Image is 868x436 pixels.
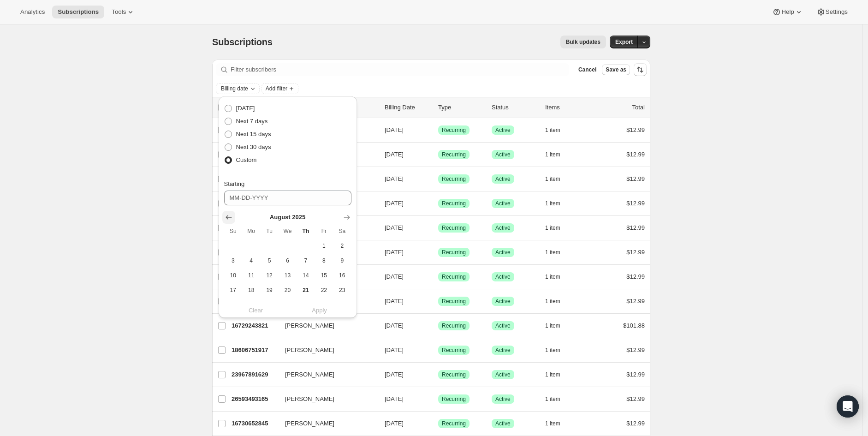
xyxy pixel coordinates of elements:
span: Active [495,126,511,134]
span: 1 item [545,395,560,403]
span: 1 item [545,126,560,134]
span: Starting [224,180,245,187]
span: 11 [246,272,256,279]
span: [PERSON_NAME] [285,394,334,404]
button: Sort the results [634,63,647,76]
button: Bulk updates [560,36,606,48]
button: [PERSON_NAME] [279,416,372,431]
span: 18 [246,287,256,294]
span: [DATE] [385,298,404,305]
button: Monday August 25 2025 [242,298,260,312]
span: Recurring [442,273,466,281]
span: $12.99 [626,273,645,280]
span: [PERSON_NAME] [285,321,334,330]
span: 1 item [545,151,560,158]
span: 30 [337,301,347,309]
span: Billing date [221,85,248,92]
span: 1 item [545,420,560,427]
span: [DATE] [385,346,404,353]
div: 25485934765[PERSON_NAME][DATE]SuccessRecurringSuccessActive1 item$12.99 [232,295,645,308]
span: 10 [228,272,238,279]
span: [DATE] [385,420,404,427]
button: Add filter [262,83,298,94]
span: [DATE] [385,126,404,133]
p: 16730652845 [232,419,278,428]
span: $12.99 [626,151,645,158]
button: Monday August 18 2025 [242,283,260,298]
button: Friday August 22 2025 [315,283,333,298]
button: Tuesday August 19 2025 [260,283,278,298]
button: Cancel [575,64,600,75]
span: Active [495,200,511,207]
span: Custom [236,156,257,163]
span: 24 [228,301,238,309]
div: Type [438,103,484,112]
th: Sunday [224,224,242,239]
span: 28 [300,301,311,309]
span: Recurring [442,200,466,207]
span: Recurring [442,371,466,378]
button: 1 item [545,344,571,357]
span: $12.99 [626,175,645,182]
span: 1 item [545,273,560,281]
button: Today Thursday August 21 2025 [297,283,315,298]
span: Fr [319,227,329,235]
span: 26 [264,301,274,309]
div: 16729243821[PERSON_NAME][DATE]SuccessRecurringSuccessActive1 item$101.88 [232,319,645,332]
span: Mo [246,227,256,235]
button: Export [610,36,638,48]
span: 23 [337,287,347,294]
span: [DATE] [385,395,404,402]
button: 1 item [545,270,571,283]
span: [PERSON_NAME] [285,370,334,379]
span: 2 [337,242,347,250]
button: Saturday August 23 2025 [333,283,351,298]
span: Active [495,346,511,354]
span: 12 [264,272,274,279]
span: 5 [264,257,274,264]
span: 22 [319,287,329,294]
span: [DATE] [385,273,404,280]
span: Help [781,8,794,16]
th: Monday [242,224,260,239]
th: Saturday [333,224,351,239]
span: Su [228,227,238,235]
button: Tools [106,6,141,18]
div: 16730652845[PERSON_NAME][DATE]SuccessRecurringSuccessActive1 item$12.99 [232,417,645,430]
span: Recurring [442,126,466,134]
div: 18606751917[PERSON_NAME][DATE]SuccessRecurringSuccessActive1 item$12.99 [232,344,645,357]
span: [PERSON_NAME] [285,419,334,428]
p: Status [492,103,538,112]
span: 20 [282,287,293,294]
button: Sunday August 3 2025 [224,253,242,268]
div: 23967891629[PERSON_NAME][DATE]SuccessRecurringSuccessActive1 item$12.99 [232,368,645,381]
span: $12.99 [626,395,645,402]
button: Thursday August 28 2025 [297,298,315,312]
span: Subscriptions [58,8,99,16]
div: IDCustomerBilling DateTypeStatusItemsTotal [232,103,645,112]
span: $12.99 [626,371,645,378]
input: MM-DD-YYYY [224,191,351,205]
span: Active [495,322,511,329]
span: 6 [282,257,293,264]
div: Open Intercom Messenger [837,395,859,418]
span: 15 [319,272,329,279]
span: 4 [246,257,256,264]
div: 26593493165[PERSON_NAME][DATE]SuccessRecurringSuccessActive1 item$12.99 [232,393,645,406]
span: 8 [319,257,329,264]
span: Active [495,151,511,158]
span: $12.99 [626,249,645,256]
button: [PERSON_NAME] [279,343,372,358]
span: 9 [337,257,347,264]
button: Friday August 8 2025 [315,253,333,268]
span: Active [495,224,511,232]
button: Friday August 15 2025 [315,268,333,283]
button: Save as [602,64,630,75]
div: Items [545,103,591,112]
div: 26138837165[PERSON_NAME][DATE]SuccessRecurringSuccessActive1 item$12.99 [232,221,645,234]
span: [DATE] [236,105,255,112]
span: 7 [300,257,311,264]
button: [PERSON_NAME] [279,318,372,333]
button: Settings [811,6,853,18]
span: $12.99 [626,200,645,207]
